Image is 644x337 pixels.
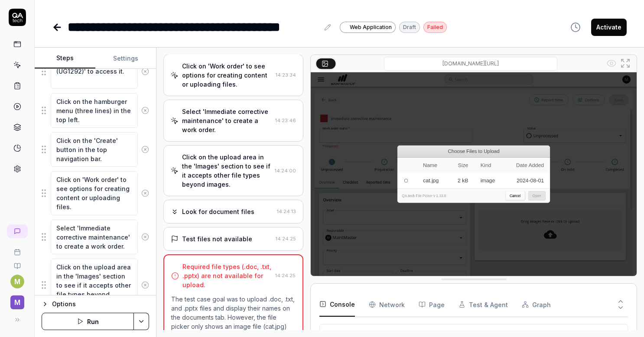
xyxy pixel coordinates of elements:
[350,23,392,31] span: Web Application
[42,299,149,309] button: Options
[10,295,24,309] span: M
[319,292,355,317] button: Console
[42,93,149,128] div: Suggestions
[52,299,149,309] div: Options
[138,141,152,158] button: Remove step
[138,228,152,246] button: Remove step
[138,185,152,202] button: Remove step
[275,272,296,279] time: 14:24:25
[565,19,586,36] button: View version history
[42,171,149,215] div: Suggestions
[591,19,627,36] button: Activate
[419,292,445,317] button: Page
[3,288,31,311] button: M
[276,236,296,242] time: 14:24:25
[522,292,551,317] button: Graph
[182,234,252,243] div: Test files not available
[459,292,508,317] button: Test & Agent
[3,256,31,269] a: Documentation
[618,56,632,70] button: Open in full screen
[42,132,149,167] div: Suggestions
[182,62,272,89] div: Click on 'Work order' to see options for creating content or uploading files.
[138,63,152,80] button: Remove step
[275,168,296,174] time: 14:24:00
[182,152,271,189] div: Click on the upload area in the 'Images' section to see if it accepts other file types beyond ima...
[276,72,296,78] time: 14:23:34
[10,275,24,288] button: M
[311,72,637,276] img: Screenshot
[42,258,149,312] div: Suggestions
[605,56,618,70] button: Show all interative elements
[340,21,396,33] a: Web Application
[42,313,134,330] button: Run
[35,48,95,69] button: Steps
[138,276,152,294] button: Remove step
[369,292,405,317] button: Network
[182,107,272,134] div: Select 'Immediate corrective maintenance' to create a work order.
[138,102,152,119] button: Remove step
[423,22,447,33] div: Failed
[277,208,296,214] time: 14:24:13
[275,117,296,123] time: 14:23:46
[7,224,28,238] a: New conversation
[42,219,149,255] div: Suggestions
[3,242,31,256] a: Book a call with us
[182,207,254,216] div: Look for document files
[399,22,420,33] div: Draft
[42,53,149,89] div: Suggestions
[95,48,156,69] button: Settings
[182,262,272,289] div: Required file types (.doc, .txt, .pptx) are not available for upload.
